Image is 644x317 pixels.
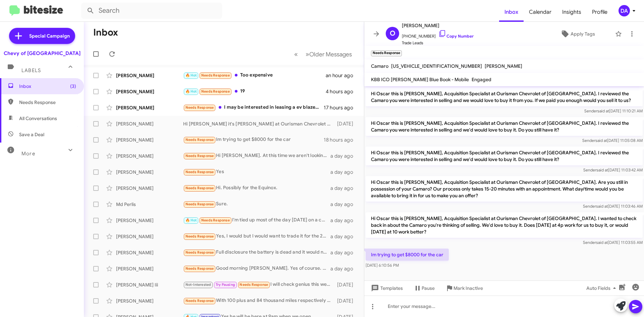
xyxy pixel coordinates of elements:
span: O [390,28,395,39]
div: Full disclosure the battery is dead and it would need to be picked up. [183,249,330,256]
span: said at [596,167,608,172]
span: All Conversations [19,115,57,122]
div: DA [619,5,630,16]
div: 18 hours ago [324,137,359,143]
span: Apply Tags [571,28,595,40]
span: Needs Response [201,73,230,77]
div: a day ago [330,233,359,240]
span: [PERSON_NAME] [485,63,522,69]
div: [PERSON_NAME] [116,185,183,192]
p: Im trying to get $8000 for the car [366,249,449,261]
span: Not-Interested [185,282,211,287]
div: Hi. Possibly for the Equinox. [183,184,330,192]
div: 17 hours ago [324,104,359,111]
button: Pause [408,282,440,294]
div: an hour ago [326,72,359,79]
p: Hi Oscar this is [PERSON_NAME], Acquisition Specialist at Ourisman Chevrolet of [GEOGRAPHIC_DATA]... [366,147,643,165]
span: Sender [DATE] 11:10:21 AM [584,108,643,113]
span: Sender [DATE] 11:03:55 AM [583,240,643,245]
div: [PERSON_NAME] [116,298,183,304]
a: Copy Number [438,34,474,39]
div: [PERSON_NAME] [116,217,183,224]
div: Sure. [183,200,330,208]
div: Yes [183,168,330,176]
div: Chevy of [GEOGRAPHIC_DATA] [4,50,80,57]
span: Sender [DATE] 11:05:08 AM [582,138,643,143]
span: Inbox [19,83,76,90]
div: a day ago [330,201,359,208]
span: said at [595,138,607,143]
span: said at [596,240,608,245]
span: Needs Response [201,89,230,94]
span: Needs Response [185,186,214,190]
div: Hi [PERSON_NAME] it's [PERSON_NAME] at Ourisman Chevrolet of [GEOGRAPHIC_DATA]. Just wanted to fo... [183,120,334,127]
span: [US_VEHICLE_IDENTIFICATION_NUMBER] [391,63,482,69]
span: said at [597,108,609,113]
div: I may be interested in leasing a ev blazer (vin [US_VEHICLE_IDENTIFICATION_NUMBER]) and trade in ... [183,104,324,111]
div: I will check genius this week [183,281,334,288]
span: Engaged [472,76,491,83]
p: Hi Oscar this is [PERSON_NAME], Acquisition Specialist at Ourisman Chevrolet of [GEOGRAPHIC_DATA]... [366,117,643,136]
div: [PERSON_NAME] [116,265,183,272]
span: » [306,50,309,58]
div: a day ago [330,217,359,224]
span: [DATE] 6:10:56 PM [366,263,399,268]
button: Auto Fields [581,282,624,294]
p: Hi Oscar this is [PERSON_NAME], Acquisition Specialist at Ourisman Chevrolet of [GEOGRAPHIC_DATA]... [366,176,643,202]
nav: Page navigation example [290,47,356,61]
span: Older Messages [309,51,352,58]
div: Good morning [PERSON_NAME]. Yes of course. What's the best you can do? Thanks. [183,265,330,272]
div: a day ago [330,153,359,159]
span: Try Pausing [216,282,235,287]
p: Hi Oscar this is [PERSON_NAME], Acquisition Specialist at Ourisman Chevrolet of [GEOGRAPHIC_DATA]... [366,212,643,238]
span: 🔥 Hot [185,89,197,94]
button: Mark Inactive [440,282,488,294]
span: « [294,50,298,58]
span: Pause [422,282,435,294]
div: a day ago [330,185,359,192]
div: a day ago [330,265,359,272]
span: Needs Response [185,154,214,158]
span: More [21,151,35,157]
button: Previous [290,47,302,61]
span: Auto Fields [586,282,619,294]
small: Needs Response [371,50,402,56]
span: 🔥 Hot [185,218,197,222]
span: KBB ICO [PERSON_NAME] Blue Book - Mobile [371,76,469,83]
div: [PERSON_NAME] [116,249,183,256]
span: said at [596,204,608,209]
div: [DATE] [334,298,359,304]
div: a day ago [330,169,359,175]
div: [PERSON_NAME] [116,153,183,159]
div: 19 [183,88,326,95]
a: Special Campaign [9,28,75,44]
button: Next [302,47,356,61]
span: Needs Response [185,266,214,271]
div: [PERSON_NAME] [116,120,183,127]
span: (3) [70,83,76,90]
div: Yes, I would but I would want to trade it for the 2013 Jeep Wrangler Unlimited Sport if I got eno... [183,232,330,240]
div: With 100 plus and 84 thousand miles respectively ,haw ca. You offer [183,297,334,305]
span: [PHONE_NUMBER] [402,30,474,40]
div: Im trying to get $8000 for the car [183,136,324,144]
a: Insights [557,2,587,22]
span: Sender [DATE] 11:03:42 AM [583,167,643,172]
div: [PERSON_NAME] [116,88,183,95]
div: [PERSON_NAME] [116,104,183,111]
span: Mark Inactive [453,282,483,294]
div: [DATE] [334,281,359,288]
div: Too expensive [183,71,326,79]
span: 🔥 Hot [185,73,197,77]
div: [DATE] [334,120,359,127]
a: Profile [587,2,613,22]
span: Needs Response [185,299,214,303]
button: Templates [364,282,408,294]
a: Calendar [524,2,557,22]
span: Sender [DATE] 11:03:46 AM [583,204,643,209]
a: Inbox [499,2,524,22]
span: Needs Response [185,138,214,142]
span: Needs Response [185,202,214,206]
span: Needs Response [185,250,214,255]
